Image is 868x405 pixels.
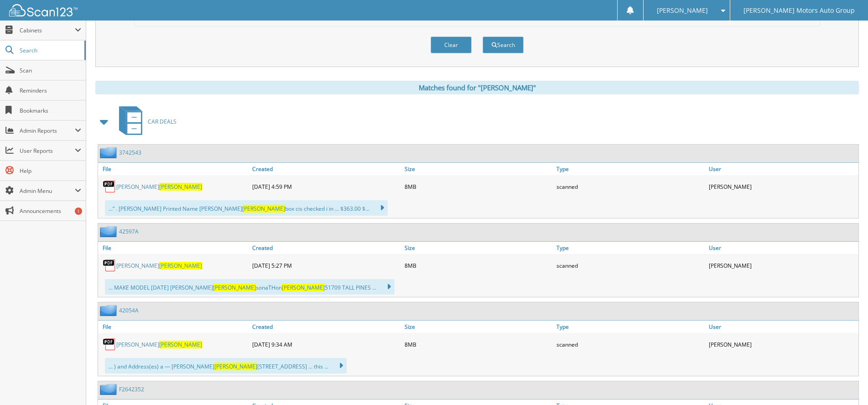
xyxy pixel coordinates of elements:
a: File [98,163,250,175]
span: Help [20,167,81,175]
a: User [707,321,858,333]
span: CAR DEALS [148,118,177,125]
div: 8MB [402,335,554,353]
span: User Reports [20,147,75,155]
a: Type [554,163,706,175]
a: File [98,242,250,254]
a: File [98,321,250,333]
img: scan123-logo-white.svg [9,4,78,16]
a: Type [554,242,706,254]
img: PDF.png [103,180,116,193]
div: ...“ . [PERSON_NAME] Printed Name [PERSON_NAME] box cis checked i in ... $363.00 $... [105,200,388,216]
button: Clear [431,36,472,53]
a: Size [402,321,554,333]
img: folder2.png [100,226,119,237]
span: [PERSON_NAME] [159,341,202,348]
a: Created [250,163,402,175]
span: [PERSON_NAME] [159,262,202,270]
a: 42597A [119,228,139,235]
div: scanned [554,256,706,275]
a: Type [554,321,706,333]
div: [DATE] 4:59 PM [250,177,402,196]
span: Admin Menu [20,187,75,195]
a: 3742543 [119,149,141,156]
span: Admin Reports [20,127,75,135]
span: Announcements [20,207,81,215]
div: 1 [75,208,82,215]
span: [PERSON_NAME] [282,284,325,291]
a: [PERSON_NAME][PERSON_NAME] [116,262,202,270]
span: [PERSON_NAME] Motors Auto Group [743,8,855,13]
a: CAR DEALS [114,104,177,140]
div: 8MB [402,177,554,196]
div: [PERSON_NAME] [707,335,858,353]
a: Size [402,163,554,175]
span: Reminders [20,87,81,94]
span: Scan [20,67,81,74]
span: Search [20,47,80,54]
div: Matches found for "[PERSON_NAME]" [95,81,859,94]
span: Cabinets [20,26,75,34]
div: ... ) and Address(es) a — [PERSON_NAME] [STREET_ADDRESS] ... this ... [105,358,347,374]
img: folder2.png [100,384,119,395]
button: Search [483,36,524,53]
a: 42054A [119,306,139,314]
a: Created [250,321,402,333]
div: [PERSON_NAME] [707,256,858,275]
span: Bookmarks [20,107,81,114]
a: [PERSON_NAME][PERSON_NAME] [116,183,202,191]
a: User [707,242,858,254]
a: Created [250,242,402,254]
img: folder2.png [100,147,119,158]
div: 8MB [402,256,554,275]
a: User [707,163,858,175]
div: [DATE] 5:27 PM [250,256,402,275]
div: [PERSON_NAME] [707,177,858,196]
img: PDF.png [103,259,116,272]
img: folder2.png [100,305,119,316]
div: ... MAKE MODEL [DATE] [PERSON_NAME] sonaTHon 51709 TALL PINES ... [105,279,395,295]
span: [PERSON_NAME] [214,363,257,370]
img: PDF.png [103,337,116,351]
span: [PERSON_NAME] [159,183,202,191]
div: scanned [554,177,706,196]
a: F2642352 [119,385,144,393]
span: [PERSON_NAME] [242,205,285,213]
a: Size [402,242,554,254]
div: scanned [554,335,706,353]
span: [PERSON_NAME] [213,284,256,291]
span: [PERSON_NAME] [657,8,708,13]
a: [PERSON_NAME][PERSON_NAME] [116,341,202,348]
div: [DATE] 9:34 AM [250,335,402,353]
